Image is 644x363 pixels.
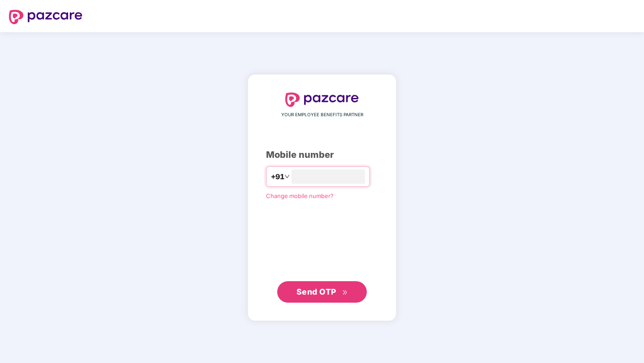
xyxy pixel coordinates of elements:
[9,10,82,24] img: logo
[342,290,348,295] span: double-right
[266,192,334,199] a: Change mobile number?
[266,148,378,162] div: Mobile number
[271,171,284,182] span: +91
[281,111,363,118] span: YOUR EMPLOYEE BENEFITS PARTNER
[285,93,359,107] img: logo
[296,287,336,296] span: Send OTP
[277,281,367,303] button: Send OTPdouble-right
[284,174,290,179] span: down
